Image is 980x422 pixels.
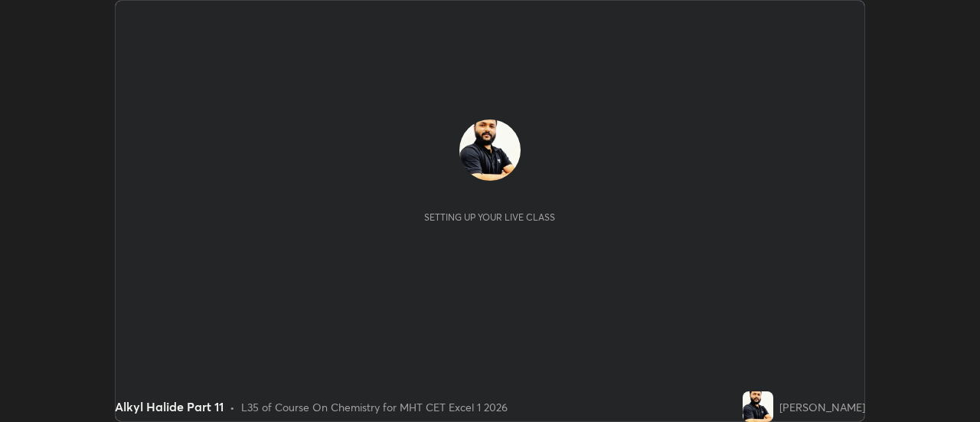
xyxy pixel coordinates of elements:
div: Alkyl Halide Part 11 [115,397,224,416]
div: Setting up your live class [424,211,555,223]
div: L35 of Course On Chemistry for MHT CET Excel 1 2026 [241,399,508,415]
div: • [230,399,235,415]
div: [PERSON_NAME] [779,399,865,415]
img: 6919ab72716c417ab2a2c8612824414f.jpg [743,391,773,422]
img: 6919ab72716c417ab2a2c8612824414f.jpg [459,119,521,181]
